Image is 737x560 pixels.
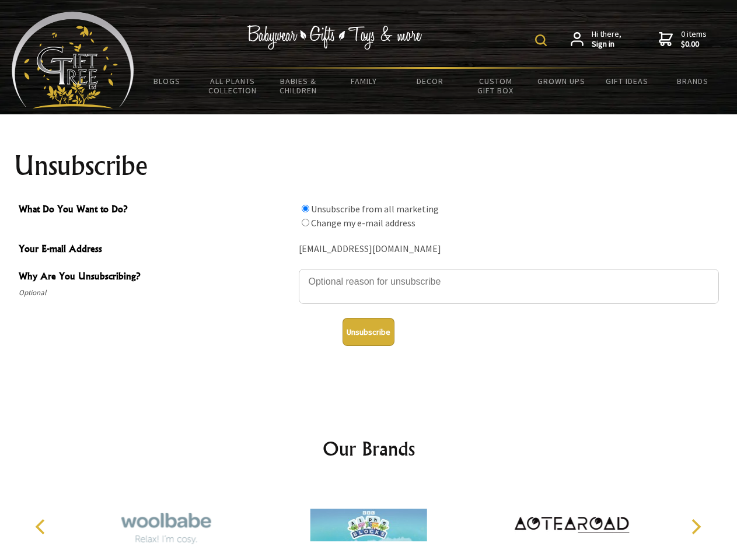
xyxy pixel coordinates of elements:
span: Hi there, [592,29,621,50]
input: What Do You Want to Do? [302,219,309,226]
span: 0 items [681,29,707,50]
h2: Our Brands [23,435,714,463]
h1: Unsubscribe [14,152,724,180]
a: Hi there,Sign in [571,29,621,50]
span: Why Are You Unsubscribing? [19,269,293,286]
strong: $0.00 [681,39,707,50]
label: Change my e-mail address [311,217,415,229]
span: Your E-mail Address [19,242,293,258]
input: What Do You Want to Do? [302,205,309,212]
strong: Sign in [592,39,621,50]
img: Babyware - Gifts - Toys and more... [12,12,134,108]
a: Decor [397,69,463,93]
a: Babies & Children [266,69,331,103]
label: Unsubscribe from all marketing [311,203,439,215]
a: Family [331,69,397,93]
a: Gift Ideas [594,69,660,93]
span: Optional [19,286,293,300]
a: 0 items$0.00 [659,29,707,50]
button: Next [683,514,708,540]
div: [EMAIL_ADDRESS][DOMAIN_NAME] [299,240,719,258]
a: Brands [660,69,726,93]
img: Babywear - Gifts - Toys & more [247,25,422,50]
a: All Plants Collection [200,69,266,103]
img: product search [535,34,547,46]
a: Custom Gift Box [463,69,529,103]
button: Previous [29,514,55,540]
a: Grown Ups [528,69,594,93]
button: Unsubscribe [343,318,394,346]
textarea: Why Are You Unsubscribing? [299,269,719,304]
span: What Do You Want to Do? [19,202,293,219]
a: BLOGS [134,69,200,93]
